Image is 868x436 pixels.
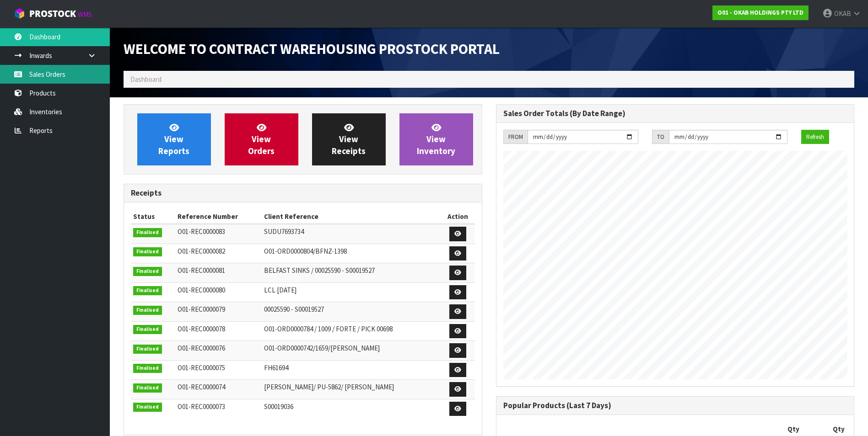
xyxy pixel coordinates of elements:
[133,383,162,393] span: Finalised
[133,228,162,237] span: Finalised
[264,266,375,275] span: BELFAST SINKS / 00025590 - S00019527
[248,122,275,156] span: View Orders
[133,247,162,256] span: Finalised
[178,344,225,352] span: O01-REC0000076
[264,286,297,294] span: LCL [DATE]
[178,363,225,372] span: O01-REC0000075
[417,122,455,156] span: View Inventory
[717,9,803,16] strong: O01 - OKAB HOLDINGS PTY LTD
[264,363,288,372] span: FH61694
[178,247,225,255] span: O01-REC0000082
[131,189,475,197] h3: Receipts
[834,9,851,18] span: OKAB
[78,10,92,19] small: WMS
[133,286,162,295] span: Finalised
[29,8,76,20] span: ProStock
[503,401,847,410] h3: Popular Products (Last 7 Days)
[124,40,500,58] span: Welcome to Contract Warehousing ProStock Portal
[14,8,25,19] img: cube-alt.png
[332,122,366,156] span: View Receipts
[178,227,225,236] span: O01-REC0000083
[264,247,347,255] span: O01-ORD0000804/BFNZ-1398
[175,209,262,224] th: Reference Number
[158,122,189,156] span: View Reports
[652,130,669,144] div: TO
[178,383,225,391] span: O01-REC0000074
[178,402,225,411] span: O01-REC0000073
[133,345,162,354] span: Finalised
[264,305,324,314] span: 00025590 - S00019527
[137,113,211,165] a: ViewReports
[133,306,162,315] span: Finalised
[133,325,162,334] span: Finalised
[178,286,225,294] span: O01-REC0000080
[441,209,474,224] th: Action
[178,266,225,275] span: O01-REC0000081
[262,209,441,224] th: Client Reference
[312,113,386,165] a: ViewReceipts
[264,383,394,391] span: [PERSON_NAME]/ PU-5862/ [PERSON_NAME]
[133,364,162,373] span: Finalised
[264,227,304,236] span: SUDU7693734
[801,130,829,144] button: Refresh
[264,402,293,411] span: S00019036
[399,113,473,165] a: ViewInventory
[503,109,847,118] h3: Sales Order Totals (By Date Range)
[131,209,175,224] th: Status
[503,130,528,144] div: FROM
[178,324,225,333] span: O01-REC0000078
[225,113,298,165] a: ViewOrders
[133,403,162,412] span: Finalised
[130,75,162,84] span: Dashboard
[178,305,225,314] span: O01-REC0000079
[264,324,393,333] span: O01-ORD0000784 / 1009 / FORTE / PICK 00698
[264,344,380,352] span: O01-ORD0000742/1659/[PERSON_NAME]
[133,267,162,276] span: Finalised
